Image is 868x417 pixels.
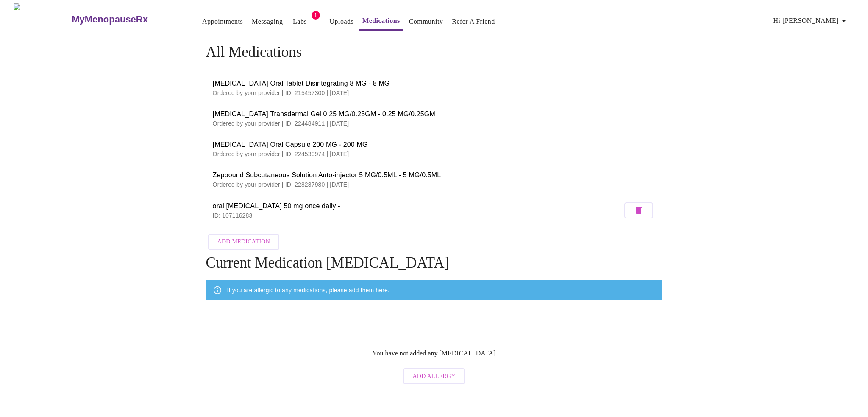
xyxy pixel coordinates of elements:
[213,170,656,180] span: Zepbound Subcutaneous Solution Auto-injector 5 MG/0.5ML - 5 MG/0.5ML
[213,119,656,128] p: Ordered by your provider | ID: 224484911 | [DATE]
[326,13,357,30] button: Uploads
[213,211,623,220] p: ID: 107116283
[213,89,656,97] p: Ordered by your provider | ID: 215457300 | [DATE]
[213,109,656,119] span: [MEDICAL_DATA] Transdermal Gel 0.25 MG/0.25GM - 0.25 MG/0.25GM
[227,283,389,298] div: If you are allergic to any medications, please add them here.
[206,255,662,271] h4: Current Medication [MEDICAL_DATA]
[213,180,656,189] p: Ordered by your provider | ID: 228287980 | [DATE]
[293,16,307,28] a: Labs
[773,15,849,27] span: Hi [PERSON_NAME]
[199,13,246,30] button: Appointments
[312,11,320,20] span: 1
[217,237,270,247] span: Add Medication
[206,44,662,61] h4: All Medications
[252,16,283,28] a: Messaging
[409,16,443,28] a: Community
[448,13,498,30] button: Refer a Friend
[202,16,243,28] a: Appointments
[72,14,148,25] h3: MyMenopauseRx
[406,13,447,30] button: Community
[330,16,354,28] a: Uploads
[373,350,496,357] p: You have not added any [MEDICAL_DATA]
[452,16,495,28] a: Refer a Friend
[287,13,314,30] button: Labs
[403,368,465,385] button: Add Allergy
[359,12,403,31] button: Medications
[14,3,71,35] img: MyMenopauseRx Logo
[71,5,182,34] a: MyMenopauseRx
[213,150,656,158] p: Ordered by your provider | ID: 224530974 | [DATE]
[213,140,656,150] span: [MEDICAL_DATA] Oral Capsule 200 MG - 200 MG
[412,371,455,382] span: Add Allergy
[248,13,286,30] button: Messaging
[208,234,279,250] button: Add Medication
[770,12,852,29] button: Hi [PERSON_NAME]
[213,201,623,211] span: oral [MEDICAL_DATA] 50 mg once daily -
[213,78,656,89] span: [MEDICAL_DATA] Oral Tablet Disintegrating 8 MG - 8 MG
[362,15,400,27] a: Medications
